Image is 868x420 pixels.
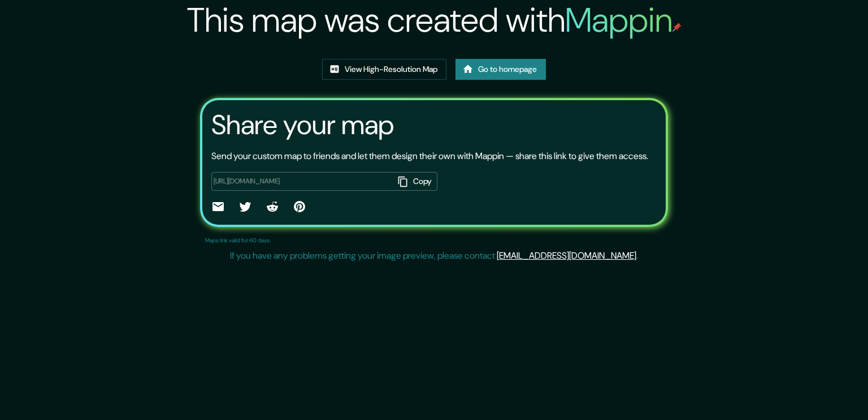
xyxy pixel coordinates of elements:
p: Send your custom map to friends and let them design their own with Mappin — share this link to gi... [211,149,648,163]
a: View High-Resolution Map [322,59,446,80]
img: mappin-pin [672,23,682,32]
p: Maps link valid for 60 days. [205,236,271,245]
a: [EMAIL_ADDRESS][DOMAIN_NAME] [497,250,636,262]
a: Go to homepage [455,59,546,80]
p: If you have any problems getting your image preview, please contact . [230,249,638,263]
button: Copy [393,172,437,191]
h3: Share your map [211,109,394,141]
